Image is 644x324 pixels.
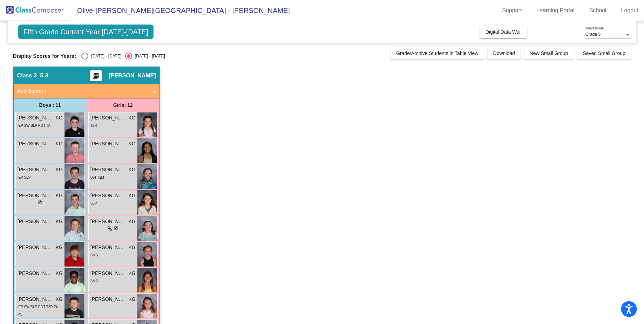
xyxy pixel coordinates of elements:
[129,218,136,225] span: KG
[583,50,625,56] span: Saved Small Group
[14,84,160,98] mat-expansion-panel-header: Add Student
[17,87,148,95] mat-panel-title: Add Student
[488,47,521,60] button: Download
[129,296,136,303] span: KG
[90,166,126,173] span: [PERSON_NAME]
[18,218,53,225] span: [PERSON_NAME]
[90,279,98,283] span: SMS
[90,244,126,251] span: [PERSON_NAME]
[18,166,53,173] span: [PERSON_NAME]
[88,53,121,59] div: [DATE] - [DATE]
[90,296,126,303] span: [PERSON_NAME]
[90,270,126,277] span: [PERSON_NAME]
[391,47,484,60] button: Grade/Archive Students in Table View
[18,124,50,127] span: IEP SW SLP POT TA
[493,50,515,56] span: Download
[14,98,87,112] div: Boys : 11
[56,244,63,251] span: KG
[56,218,63,225] span: KG
[577,47,631,60] button: Saved Small Group
[129,166,136,173] span: KG
[132,53,165,59] div: [DATE] - [DATE]
[585,32,601,37] span: Grade 5
[530,50,568,56] span: New Small Group
[56,296,63,303] span: KG
[18,192,53,199] span: [PERSON_NAME]
[616,5,644,16] a: Logout
[497,5,528,16] a: Support
[90,70,102,81] button: Print Students Details
[129,192,136,199] span: KG
[524,47,574,60] button: New Small Group
[114,226,118,230] span: do_not_disturb_alt
[18,114,53,122] span: [PERSON_NAME]
[56,114,63,122] span: KG
[486,29,522,35] span: Digital Data Wall
[87,98,160,112] div: Girls: 12
[56,140,63,147] span: KG
[90,140,126,147] span: [PERSON_NAME]
[37,72,48,79] span: - 5-3
[18,270,53,277] span: [PERSON_NAME]
[18,305,58,316] span: IEP SW SLP POT T3R TA PC
[18,175,31,179] span: IEP SLP
[18,244,53,251] span: [PERSON_NAME]
[480,26,527,38] button: Digital Data Wall
[90,124,97,127] span: T2R
[129,140,136,147] span: KG
[129,114,136,122] span: KG
[90,218,126,225] span: [PERSON_NAME]
[18,140,53,147] span: [PERSON_NAME]
[38,200,42,205] span: do_not_disturb_alt
[531,5,581,16] a: Learning Portal
[584,5,612,16] a: School
[56,270,63,277] span: KG
[17,72,37,79] span: Class 3
[56,166,63,173] span: KG
[91,73,100,82] mat-icon: picture_as_pdf
[90,114,126,122] span: [PERSON_NAME]
[90,192,126,199] span: [PERSON_NAME]
[18,25,154,39] span: Fifth Grade Current Year [DATE]-[DATE]
[129,244,136,251] span: KG
[90,253,98,257] span: SMS
[18,296,53,303] span: [PERSON_NAME]
[13,53,76,59] span: Display Scores for Years:
[109,72,156,79] span: [PERSON_NAME]
[70,5,290,16] span: Olive-[PERSON_NAME][GEOGRAPHIC_DATA] - [PERSON_NAME]
[129,270,136,277] span: KG
[90,201,97,205] span: SLP
[81,53,165,60] mat-radio-group: Select an option
[396,50,479,56] span: Grade/Archive Students in Table View
[90,175,104,179] span: 504 T2M
[56,192,63,199] span: KG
